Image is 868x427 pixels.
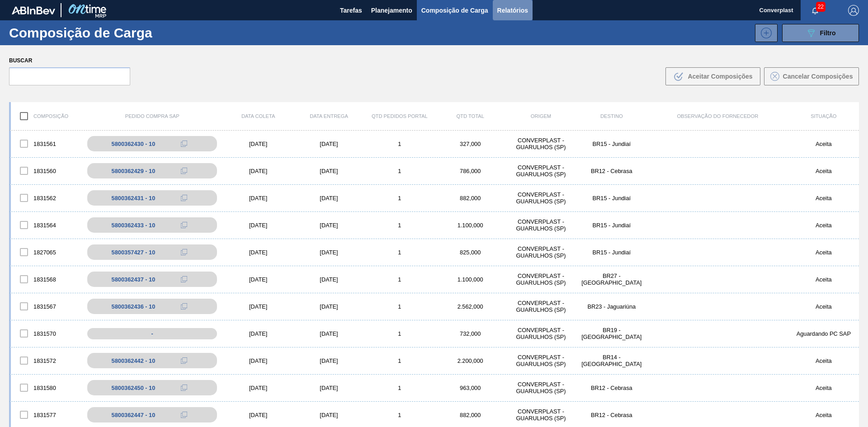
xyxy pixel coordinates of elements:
[364,141,435,147] div: 1
[364,168,435,174] div: 1
[340,5,362,16] span: Tarefas
[11,351,81,370] div: 1831572
[11,270,81,289] div: 1831568
[293,303,364,310] div: [DATE]
[688,73,752,80] span: Aceitar Composições
[576,141,647,147] div: BR15 - Jundiaí
[223,276,293,283] div: [DATE]
[11,216,81,235] div: 1831564
[497,5,528,16] span: Relatórios
[435,303,505,310] div: 2.562,000
[364,113,435,119] div: Qtd Pedidos Portal
[81,113,223,119] div: Pedido Compra SAP
[505,137,576,150] div: CONVERPLAST - GUARULHOS (SP)
[421,5,488,16] span: Composição de Carga
[112,222,156,229] div: 5800362433 - 10
[11,324,81,343] div: 1831570
[87,328,217,339] div: -
[435,330,505,337] div: 732,000
[175,138,193,149] div: Copiar
[435,385,505,391] div: 963,000
[782,24,859,42] button: Filtro
[175,220,193,230] div: Copiar
[223,195,293,202] div: [DATE]
[576,272,647,286] div: BR27 - Nova Minas
[788,412,859,418] div: Aceita
[293,412,364,418] div: [DATE]
[11,405,81,424] div: 1831577
[576,354,647,367] div: BR14 - Curitibana
[505,354,576,367] div: CONVERPLAST - GUARULHOS (SP)
[435,141,505,147] div: 327,000
[788,276,859,283] div: Aceita
[112,385,156,391] div: 5800362450 - 10
[293,249,364,256] div: [DATE]
[293,113,364,119] div: Data entrega
[788,385,859,391] div: Aceita
[788,222,859,229] div: Aceita
[112,141,156,147] div: 5800362430 - 10
[788,303,859,310] div: Aceita
[293,141,364,147] div: [DATE]
[788,141,859,147] div: Aceita
[505,381,576,394] div: CONVERPLAST - GUARULHOS (SP)
[112,357,156,364] div: 5800362442 - 10
[364,222,435,229] div: 1
[175,355,193,366] div: Copiar
[435,195,505,202] div: 882,000
[435,412,505,418] div: 882,000
[223,303,293,310] div: [DATE]
[223,412,293,418] div: [DATE]
[364,249,435,256] div: 1
[364,385,435,391] div: 1
[820,29,836,37] span: Filtro
[576,168,647,174] div: BR12 - Cebrasa
[112,276,156,283] div: 5800362437 - 10
[576,327,647,340] div: BR19 - Nova Rio
[788,330,859,337] div: Aguardando PC SAP
[364,330,435,337] div: 1
[223,141,293,147] div: [DATE]
[223,222,293,229] div: [DATE]
[175,165,193,176] div: Copiar
[435,357,505,364] div: 2.200,000
[435,276,505,283] div: 1.100,000
[112,412,156,418] div: 5800362447 - 10
[112,249,156,256] div: 5800357427 - 10
[175,247,193,258] div: Copiar
[371,5,412,16] span: Planejamento
[788,113,859,119] div: Situação
[576,113,647,119] div: Destino
[175,409,193,420] div: Copiar
[435,113,505,119] div: Qtd Total
[848,5,859,16] img: Logout
[801,4,830,17] button: Notificações
[435,168,505,174] div: 786,000
[11,378,81,397] div: 1831580
[364,303,435,310] div: 1
[11,107,81,126] div: Composição
[223,357,293,364] div: [DATE]
[11,134,81,153] div: 1831561
[788,357,859,364] div: Aceita
[175,301,193,312] div: Copiar
[223,113,293,119] div: Data coleta
[364,412,435,418] div: 1
[576,195,647,202] div: BR15 - Jundiaí
[293,385,364,391] div: [DATE]
[435,222,505,229] div: 1.100,000
[175,192,193,203] div: Copiar
[364,276,435,283] div: 1
[576,412,647,418] div: BR12 - Cebrasa
[293,357,364,364] div: [DATE]
[364,357,435,364] div: 1
[11,161,81,180] div: 1831560
[576,385,647,391] div: BR12 - Cebrasa
[293,168,364,174] div: [DATE]
[647,113,788,119] div: Observação do Fornecedor
[505,218,576,232] div: CONVERPLAST - GUARULHOS (SP)
[112,303,156,310] div: 5800362436 - 10
[505,113,576,119] div: Origem
[223,168,293,174] div: [DATE]
[435,249,505,256] div: 825,000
